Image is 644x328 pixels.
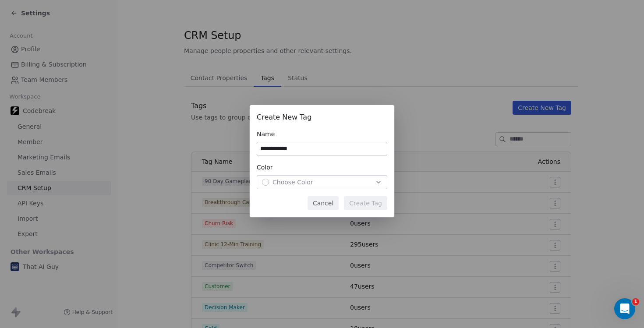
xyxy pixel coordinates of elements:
button: Create Tag [344,196,387,210]
div: Create New Tag [257,112,387,123]
iframe: Intercom live chat [614,298,635,319]
button: Choose Color [257,175,387,189]
button: Cancel [308,196,339,210]
span: Choose Color [272,178,313,187]
div: Name [257,130,387,138]
span: 1 [632,298,639,305]
div: Color [257,163,387,172]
